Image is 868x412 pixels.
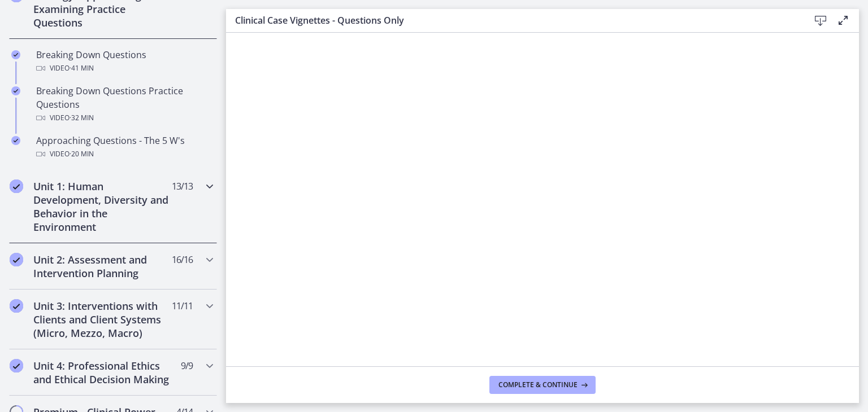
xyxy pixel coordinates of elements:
[10,299,23,313] i: Completed
[172,253,193,266] span: 16 / 16
[172,179,193,193] span: 13 / 13
[10,253,23,266] i: Completed
[70,62,94,75] span: · 41 min
[10,359,23,372] i: Completed
[11,136,20,145] i: Completed
[489,376,596,394] button: Complete & continue
[36,147,212,161] div: Video
[36,62,212,75] div: Video
[498,380,578,389] span: Complete & continue
[33,179,171,234] h2: Unit 1: Human Development, Diversity and Behavior in the Environment
[70,111,94,125] span: · 32 min
[181,359,193,372] span: 9 / 9
[36,134,212,161] div: Approaching Questions - The 5 W's
[36,84,212,125] div: Breaking Down Questions Practice Questions
[33,253,171,280] h2: Unit 2: Assessment and Intervention Planning
[172,299,193,313] span: 11 / 11
[36,48,212,75] div: Breaking Down Questions
[10,179,23,193] i: Completed
[70,147,94,161] span: · 20 min
[33,359,171,386] h2: Unit 4: Professional Ethics and Ethical Decision Making
[11,50,20,59] i: Completed
[235,14,791,27] h3: Clinical Case Vignettes - Questions Only
[36,111,212,125] div: Video
[11,86,20,95] i: Completed
[33,299,171,340] h2: Unit 3: Interventions with Clients and Client Systems (Micro, Mezzo, Macro)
